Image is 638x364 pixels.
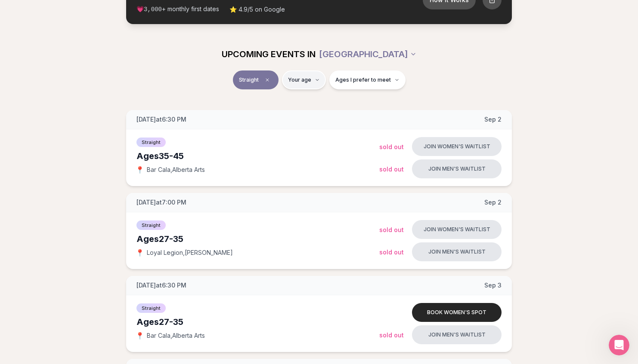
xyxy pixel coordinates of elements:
span: 📍 [136,249,143,256]
span: Ages I prefer to meet [335,76,391,83]
button: [GEOGRAPHIC_DATA] [319,45,417,64]
span: [DATE] at 7:00 PM [136,198,186,207]
span: Sep 2 [484,198,502,207]
span: [DATE] at 6:30 PM [136,281,186,290]
span: Sold Out [379,226,404,233]
button: Join men's waitlist [412,159,502,178]
button: Ages I prefer to meet [329,70,406,89]
button: Your age [282,70,326,89]
span: Sold Out [379,248,404,256]
div: Ages 27-35 [136,316,379,328]
button: Join men's waitlist [412,242,502,261]
span: [DATE] at 6:30 PM [136,115,186,124]
span: 3,000 [144,6,162,13]
span: Loyal Legion , [PERSON_NAME] [147,248,233,257]
span: Straight [239,76,259,83]
button: StraightClear event type filter [233,70,279,89]
span: Sep 3 [484,281,502,290]
span: Straight [136,138,166,147]
span: UPCOMING EVENTS IN [222,48,316,60]
span: Your age [288,76,311,83]
button: Join women's waitlist [412,220,502,239]
span: Sep 2 [484,115,502,124]
button: Book women's spot [412,303,502,322]
span: 📍 [136,166,143,173]
span: Straight [136,303,166,313]
div: Ages 35-45 [136,150,379,162]
button: Join men's waitlist [412,325,502,344]
span: 💗 + monthly first dates [136,5,219,14]
div: Ages 27-35 [136,233,379,245]
span: Sold Out [379,143,404,150]
span: Sold Out [379,165,404,173]
button: Join women's waitlist [412,137,502,156]
span: Straight [136,220,166,230]
span: 📍 [136,332,143,339]
span: ⭐ 4.9/5 on Google [229,5,285,14]
span: Bar Cala , Alberta Arts [147,331,205,340]
span: Bar Cala , Alberta Arts [147,165,205,174]
span: Clear event type filter [262,75,273,85]
iframe: Intercom live chat [609,335,629,355]
span: Sold Out [379,331,404,339]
